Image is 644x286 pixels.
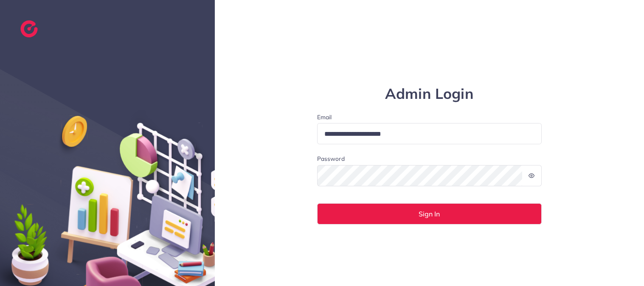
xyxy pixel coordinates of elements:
label: Email [317,113,542,121]
button: Sign In [317,203,542,224]
h1: Admin Login [317,85,542,103]
span: Sign In [419,210,440,217]
img: logo [20,20,38,37]
label: Password [317,154,345,163]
